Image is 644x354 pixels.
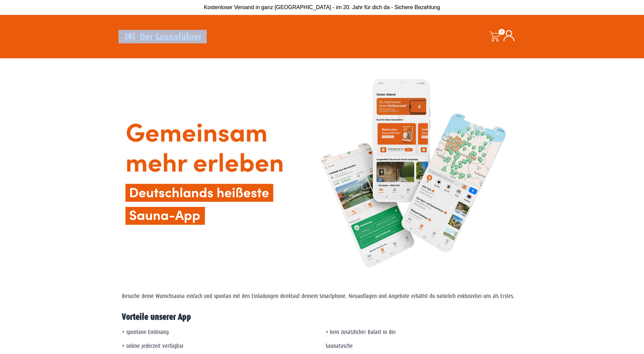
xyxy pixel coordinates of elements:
[475,293,514,299] span: bei uns als Erstes.
[204,4,440,10] span: Kostenloser Versand in ganz [GEOGRAPHIC_DATA] - im 20. Jahr für dich da - Sichere Bezahlung
[326,329,396,335] span: + kein zusätzlicher Balast in der
[122,313,522,321] h2: Vorteile unserer App
[122,343,184,349] span: + online jederzeit verfügbar
[122,293,293,299] span: Besuche deine Wunschsauna einfach und spontan mit den Einladungen direkt
[499,29,505,35] span: 0
[326,343,353,349] span: Saunatasche
[122,329,169,335] span: + spontane Einlösung
[293,293,475,299] span: auf deinem Smartphone. Neuauflagen und Angebote erhältst du natürlich exklusiv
